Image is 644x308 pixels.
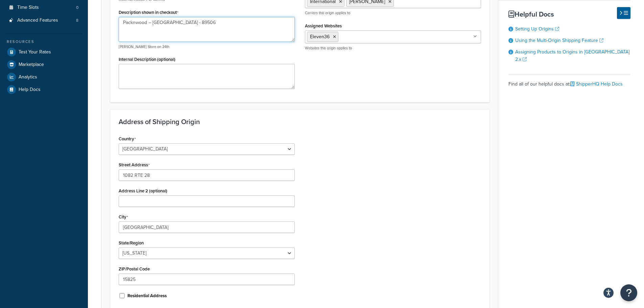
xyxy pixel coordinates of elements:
label: City [119,214,128,220]
label: Assigned Websites [305,23,342,28]
label: ZIP/Postal Code [119,266,150,271]
h3: Helpful Docs [508,10,630,18]
a: Help Docs [5,84,83,96]
li: Advanced Features [5,14,83,27]
button: Hide Help Docs [617,7,630,19]
div: Resources [5,39,83,45]
span: Test Your Rates [19,49,51,55]
span: Help Docs [19,87,41,93]
span: Eleven36 [310,33,330,40]
a: Marketplace [5,58,83,71]
a: Analytics [5,71,83,83]
button: Open Resource Center [620,284,637,301]
div: Find all of our helpful docs at: [508,74,630,89]
span: 8 [76,18,78,23]
a: Time Slots0 [5,1,83,14]
h3: Address of Shipping Origin [119,118,481,125]
p: Websites this origin applies to [305,46,481,51]
span: Advanced Features [17,18,58,23]
span: Marketplace [19,62,44,68]
label: Description shown in checkout [119,10,178,15]
p: Carriers this origin applies to [305,10,481,16]
a: Assigning Products to Origins in [GEOGRAPHIC_DATA] 2.x [515,48,629,63]
p: [PERSON_NAME] Store on 24th [119,44,295,49]
label: State/Region [119,240,144,245]
li: Time Slots [5,1,83,14]
textarea: Packnwood – [GEOGRAPHIC_DATA] - 89506 [119,17,295,42]
a: Test Your Rates [5,46,83,58]
a: Setting Up Origins [515,25,559,32]
a: Advanced Features8 [5,14,83,27]
label: Address Line 2 (optional) [119,188,167,193]
span: Time Slots [17,5,39,10]
a: ShipperHQ Help Docs [570,80,623,88]
label: Residential Address [127,293,167,299]
a: Using the Multi-Origin Shipping Feature [515,37,603,44]
label: Country [119,136,136,142]
span: 0 [76,5,78,10]
span: Analytics [19,74,37,80]
label: Street Address [119,162,150,168]
label: Internal Description (optional) [119,57,175,62]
